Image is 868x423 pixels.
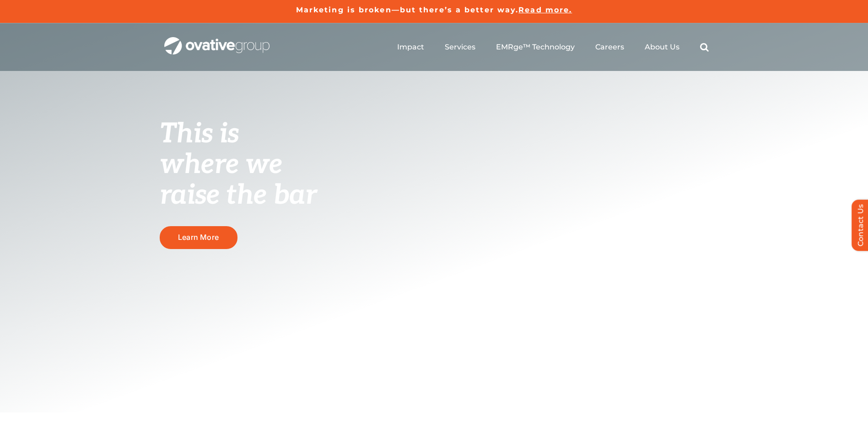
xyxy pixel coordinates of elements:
a: Marketing is broken—but there’s a better way. [296,5,519,14]
a: Read more. [518,5,572,14]
a: Services [445,43,475,52]
a: EMRge™ Technology [496,43,575,52]
a: Learn More [160,226,237,249]
nav: Menu [397,33,709,62]
span: This is [160,118,239,151]
a: OG_Full_horizontal_WHT [164,36,270,45]
a: About Us [645,43,679,52]
a: Careers [595,43,624,52]
span: Learn More [178,233,219,242]
a: Impact [397,43,424,52]
a: Search [700,43,709,52]
span: where we raise the bar [160,148,317,212]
